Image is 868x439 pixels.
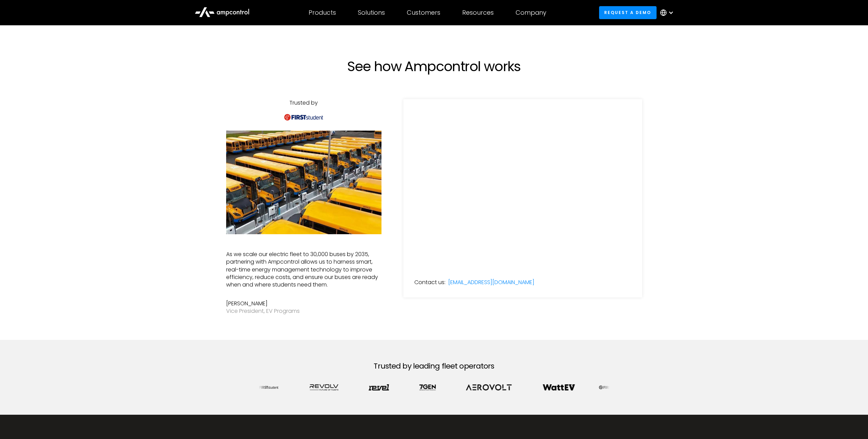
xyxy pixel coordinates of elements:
[516,9,546,16] div: Company
[407,9,440,16] div: Customers
[358,9,385,16] div: Solutions
[414,110,631,251] iframe: Form 0
[462,9,494,16] div: Resources
[414,279,445,286] div: Contact us:
[448,279,534,286] a: [EMAIL_ADDRESS][DOMAIN_NAME]
[284,58,585,75] h1: See how Ampcontrol works
[309,9,336,16] div: Products
[599,6,657,19] a: Request a demo
[374,362,494,371] h2: Trusted by leading fleet operators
